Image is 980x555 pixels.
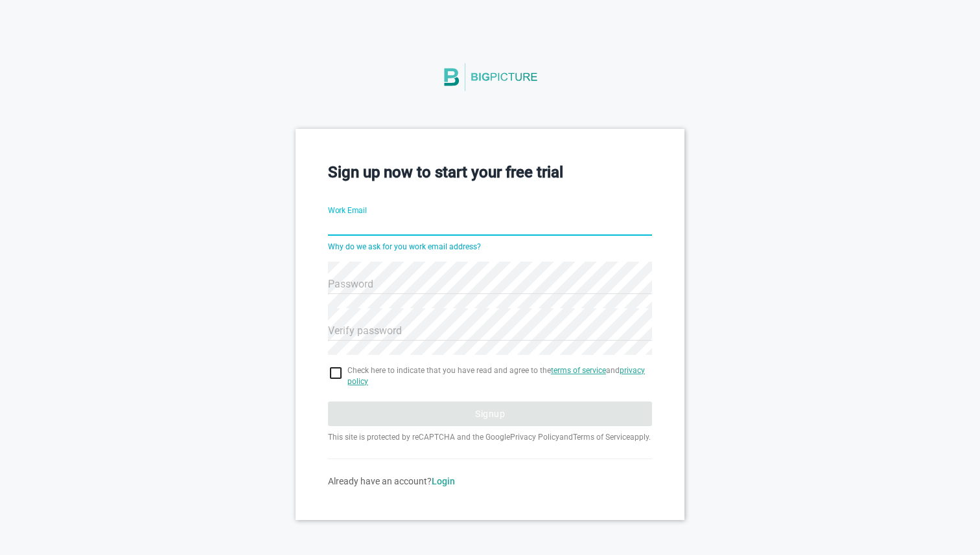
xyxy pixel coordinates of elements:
p: This site is protected by reCAPTCHA and the Google and apply. [328,431,652,443]
a: terms of service [551,366,606,375]
a: Terms of Service [573,433,630,442]
div: Already have an account? [328,475,652,488]
a: privacy policy [347,366,645,386]
h3: Sign up now to start your free trial [328,161,652,183]
button: Signup [328,402,652,426]
a: Login [432,476,455,486]
span: Check here to indicate that you have read and agree to the and [347,365,652,387]
img: BigPicture [441,50,539,104]
a: Privacy Policy [510,433,559,442]
a: Why do we ask for you work email address? [328,242,481,251]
